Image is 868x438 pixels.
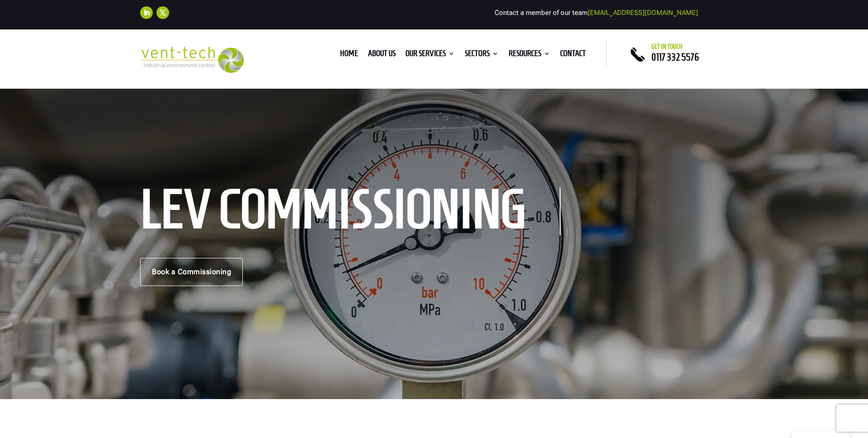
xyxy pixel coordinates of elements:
a: Our Services [406,50,455,60]
a: [EMAIL_ADDRESS][DOMAIN_NAME] [588,9,698,17]
a: About us [368,50,396,60]
img: 2023-09-27T08_35_16.549ZVENT-TECH---Clear-background [140,47,244,73]
h1: LEV Commissioning [140,187,561,235]
a: Book a Commissioning [140,258,243,286]
a: Follow on LinkedIn [140,6,153,19]
span: Get in touch [651,43,683,50]
a: Sectors [465,50,499,60]
a: 0117 332 5576 [651,52,699,62]
a: Contact [560,50,586,60]
a: Follow on X [156,6,169,19]
a: Resources [509,50,550,60]
span: Contact a member of our team [495,9,698,17]
a: Home [340,50,358,60]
